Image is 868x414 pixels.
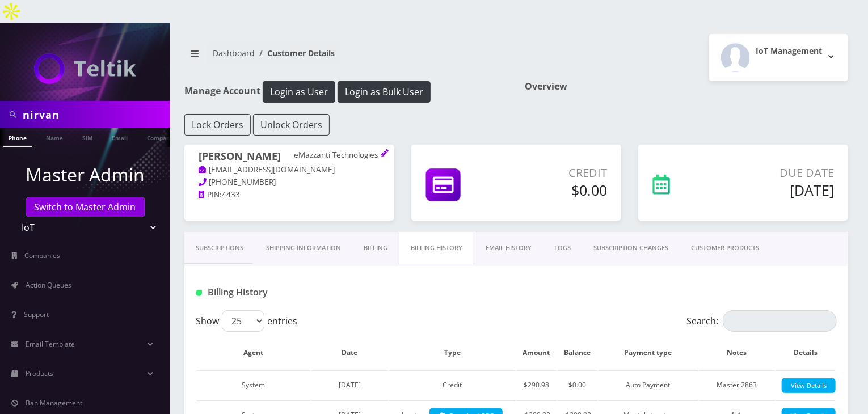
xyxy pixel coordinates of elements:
a: Billing History [399,232,474,264]
h1: Billing History [196,287,398,298]
th: Balance [558,336,597,369]
span: Support [24,310,49,319]
td: Credit [389,370,515,399]
td: $0.00 [558,370,597,399]
a: Billing [352,232,399,264]
a: Subscriptions [184,232,255,264]
span: Companies [25,251,61,260]
h1: Manage Account [184,81,508,103]
a: SUBSCRIPTION CHANGES [582,232,680,264]
a: Switch to Master Admin [26,197,145,217]
select: Showentries [222,310,264,332]
a: Name [40,128,69,146]
a: LOGS [543,232,582,264]
button: Login as Bulk User [338,81,431,103]
span: [PHONE_NUMBER] [209,177,276,187]
a: EMAIL HISTORY [474,232,543,264]
h5: $0.00 [508,181,607,198]
img: IoT [34,53,136,84]
a: Login as User [260,85,338,97]
button: Lock Orders [184,114,251,136]
button: Login as User [263,81,335,103]
a: [EMAIL_ADDRESS][DOMAIN_NAME] [199,164,335,176]
a: CUSTOMER PRODUCTS [680,232,770,264]
th: Details [776,336,836,369]
a: View Details [782,378,836,394]
th: Type [389,336,515,369]
a: Dashboard [213,48,255,58]
th: Date [311,336,388,369]
h1: [PERSON_NAME] [199,150,380,164]
h1: Overview [525,81,848,92]
span: Ban Management [26,398,82,408]
a: Email [106,128,133,146]
button: IoT Management [709,34,848,81]
h5: [DATE] [719,181,834,198]
nav: breadcrumb [184,41,508,74]
span: Products [26,369,53,378]
a: Login as Bulk User [338,85,431,97]
span: 4433 [222,189,240,200]
td: System [197,370,310,399]
p: Due Date [719,164,834,181]
button: Unlock Orders [253,114,330,136]
p: eMazzanti Technologies [294,150,380,160]
span: Action Queues [26,280,71,290]
input: Search: [723,310,837,332]
label: Show entries [196,310,297,332]
a: Company [141,128,179,146]
a: Phone [3,128,32,147]
td: $290.98 [517,370,557,399]
label: Search: [686,310,837,332]
h2: IoT Management [756,47,822,56]
th: Notes [700,336,775,369]
a: SIM [77,128,98,146]
input: Search in Company [23,104,167,125]
a: PIN: [199,189,222,201]
th: Payment type [599,336,698,369]
span: Email Template [26,339,75,349]
td: Auto Payment [599,370,698,399]
p: Credit [508,164,607,181]
th: Agent [197,336,310,369]
a: Shipping Information [255,232,352,264]
td: Master 2863 [700,370,775,399]
span: [DATE] [339,380,361,390]
th: Amount [517,336,557,369]
li: Customer Details [255,47,335,59]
